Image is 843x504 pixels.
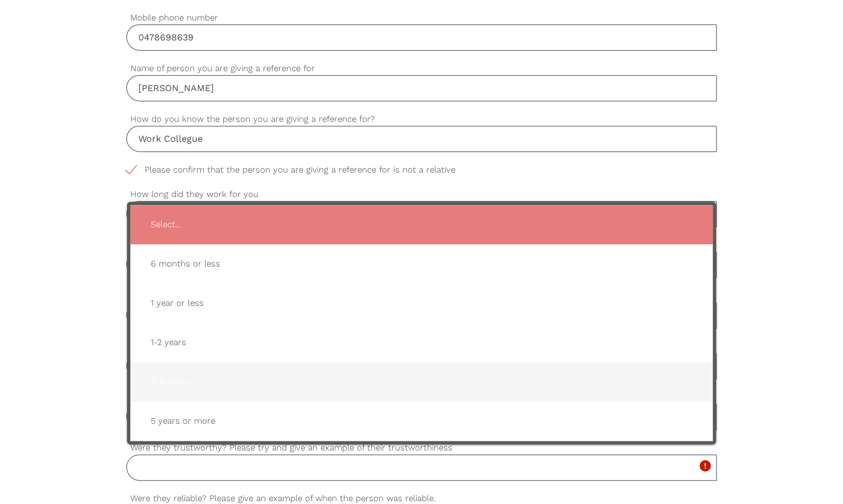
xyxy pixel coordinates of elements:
label: Mobile phone number [126,11,717,24]
span: 6 months or less [142,250,701,278]
span: 5 years or more [142,407,701,435]
label: What areas can they improve upon? [126,391,717,404]
span: 1-2 years [142,329,701,357]
label: Name of person you are giving a reference for [126,62,717,75]
label: How long did they work for you [126,188,717,201]
label: What was the name of the organisation you both worked for? [126,239,717,252]
label: How do you know the person you are giving a reference for? [126,113,717,126]
label: What tasks did the person have to perform in this role? [126,289,717,302]
span: 2-4 years [142,368,701,396]
span: Select... [142,211,701,239]
span: 1 year or less [142,289,701,317]
i: error [698,459,712,473]
label: Were they trustworthy? Please try and give an example of their trustworthiness [126,441,717,454]
label: What were their strengths? [126,340,717,353]
span: Please confirm that the person you are giving a reference for is not a relative [126,163,477,177]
